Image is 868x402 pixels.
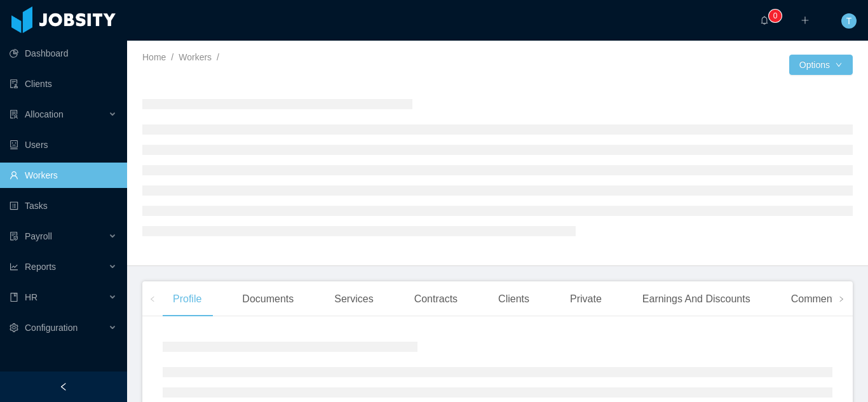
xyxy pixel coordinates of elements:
i: icon: solution [10,110,18,119]
a: icon: pie-chartDashboard [10,41,117,66]
span: HR [25,292,37,302]
a: icon: profileTasks [10,193,117,218]
i: icon: plus [801,16,810,25]
i: icon: bell [760,16,769,25]
div: Contracts [404,281,468,317]
a: icon: userWorkers [10,163,117,188]
span: / [171,52,173,62]
span: Payroll [25,231,52,241]
div: Profile [163,281,212,317]
a: Workers [179,52,212,62]
a: icon: robotUsers [10,132,117,157]
span: Reports [25,262,56,272]
span: / [217,52,219,62]
div: Comments [781,281,850,317]
sup: 0 [769,10,782,22]
i: icon: right [838,296,844,302]
div: Clients [488,281,539,317]
span: Allocation [25,109,64,119]
div: Documents [232,281,304,317]
i: icon: setting [10,323,18,332]
i: icon: book [10,293,18,302]
span: T [846,13,852,29]
i: icon: file-protect [10,232,18,241]
span: Configuration [25,323,78,333]
i: icon: line-chart [10,262,18,271]
a: icon: auditClients [10,71,117,97]
div: Services [324,281,383,317]
i: icon: left [149,296,156,302]
button: Optionsicon: down [789,55,853,75]
div: Earnings And Discounts [632,281,761,317]
div: Private [560,281,612,317]
a: Home [142,52,166,62]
